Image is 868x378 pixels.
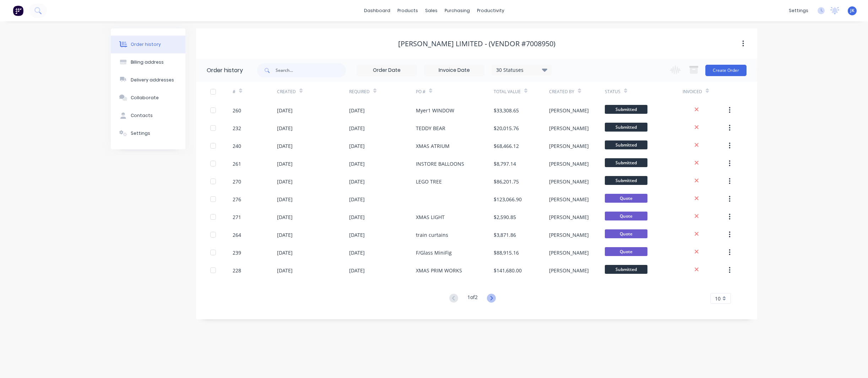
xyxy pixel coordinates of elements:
div: Status [605,89,620,95]
span: Quote [605,229,647,238]
div: [PERSON_NAME] [549,142,589,150]
button: Create Order [705,65,747,76]
div: $3,871.86 [494,231,516,239]
div: [PERSON_NAME] [549,231,589,239]
span: 10 [715,295,721,302]
span: Submitted [605,265,647,274]
div: settings [785,5,812,16]
div: $86,201.75 [494,178,519,185]
span: Submitted [605,123,647,132]
div: $141,680.00 [494,267,522,274]
div: 228 [233,267,241,274]
div: [DATE] [349,124,365,132]
div: Status [605,82,683,101]
div: [DATE] [277,196,293,203]
div: $33,308.65 [494,107,519,114]
div: Delivery addresses [131,77,174,83]
div: Invoiced [683,82,727,101]
div: Order history [207,66,243,75]
img: Factory [13,5,23,16]
div: [DATE] [349,107,365,114]
div: products [394,5,422,16]
div: # [233,89,235,95]
div: PO # [416,89,425,95]
div: # [233,82,277,101]
span: Submitted [605,158,647,167]
div: 1 of 2 [467,293,478,304]
div: [DATE] [349,213,365,221]
div: INSTORE BALLOONS [416,160,464,167]
div: Billing address [131,59,164,65]
div: productivity [473,5,508,16]
div: [DATE] [349,142,365,150]
div: Contacts [131,112,153,119]
a: dashboard [360,5,394,16]
div: [PERSON_NAME] [549,196,589,203]
div: [DATE] [277,124,293,132]
div: Total Value [494,82,549,101]
div: [DATE] [277,231,293,239]
div: [DATE] [277,213,293,221]
span: JK [850,7,855,14]
div: [DATE] [349,178,365,185]
div: [DATE] [277,267,293,274]
div: 239 [233,249,241,256]
div: Total Value [494,89,521,95]
button: Delivery addresses [111,71,185,89]
div: 260 [233,107,241,114]
div: Collaborate [131,95,159,101]
div: [DATE] [349,231,365,239]
input: Order Date [357,65,417,76]
div: [DATE] [349,196,365,203]
div: Required [349,89,370,95]
span: Submitted [605,105,647,114]
div: $20,015.76 [494,124,519,132]
div: XMAS LIGHT [416,213,445,221]
div: $123,066.90 [494,196,522,203]
div: [PERSON_NAME] [549,249,589,256]
div: [DATE] [349,160,365,167]
div: F/Glass MiniFig [416,249,452,256]
span: Submitted [605,140,647,149]
div: $2,590.85 [494,213,516,221]
div: [PERSON_NAME] [549,160,589,167]
div: [DATE] [277,160,293,167]
div: train curtains [416,231,448,239]
div: [PERSON_NAME] [549,267,589,274]
div: [DATE] [277,107,293,114]
span: Quote [605,194,647,203]
span: Quote [605,212,647,220]
div: sales [422,5,441,16]
button: Contacts [111,107,185,124]
button: Order history [111,36,185,53]
div: TEDDY BEAR [416,124,445,132]
div: [DATE] [349,267,365,274]
div: XMAS PRIM WORKS [416,267,462,274]
div: Myer1 WINDOW [416,107,454,114]
button: Collaborate [111,89,185,107]
div: [PERSON_NAME] [549,124,589,132]
div: Created By [549,89,574,95]
div: Required [349,82,416,101]
div: Settings [131,130,150,137]
div: 232 [233,124,241,132]
div: [DATE] [277,249,293,256]
div: [PERSON_NAME] [549,213,589,221]
button: Settings [111,124,185,142]
span: Quote [605,247,647,256]
div: Created [277,82,349,101]
div: [PERSON_NAME] [549,107,589,114]
div: Invoiced [683,89,702,95]
div: purchasing [441,5,473,16]
span: Submitted [605,176,647,185]
div: [DATE] [277,178,293,185]
div: [PERSON_NAME] limited - (vendor #7008950) [398,39,555,48]
div: XMAS ATRIUM [416,142,450,150]
div: $88,915.16 [494,249,519,256]
div: 30 Statuses [492,66,552,74]
div: 271 [233,213,241,221]
div: Created [277,89,296,95]
div: 270 [233,178,241,185]
input: Search... [276,63,346,78]
div: $68,466.12 [494,142,519,150]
